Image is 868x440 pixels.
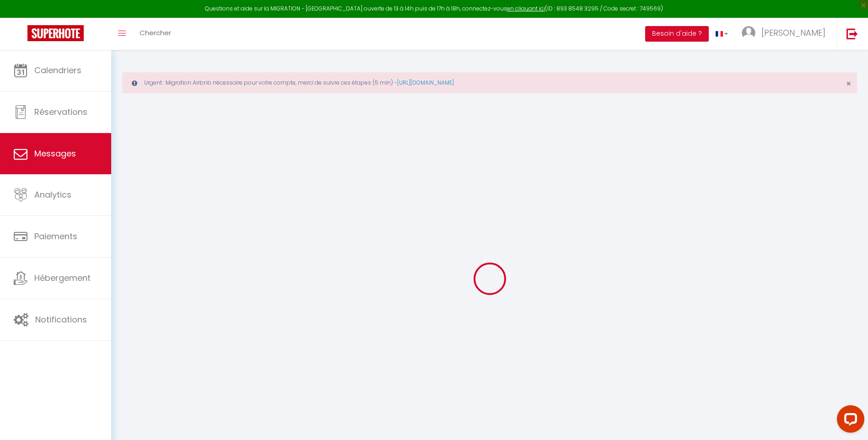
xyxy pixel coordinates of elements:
button: Close [846,80,851,88]
img: Super Booking [27,25,84,41]
a: en cliquant ici [507,5,545,12]
span: Analytics [34,189,71,200]
a: ... [PERSON_NAME] [735,18,837,50]
span: Hébergement [34,272,91,284]
span: Réservations [34,106,87,118]
a: [URL][DOMAIN_NAME] [397,79,454,86]
span: Notifications [35,314,87,325]
a: Chercher [133,18,178,50]
span: Calendriers [34,64,81,76]
span: × [846,78,851,89]
span: Chercher [140,28,171,38]
span: [PERSON_NAME] [761,27,825,38]
button: Besoin d'aide ? [645,26,709,42]
span: Messages [34,148,76,159]
iframe: LiveChat chat widget [830,402,868,440]
div: Urgent : Migration Airbnb nécessaire pour votre compte, merci de suivre ces étapes (5 min) - [122,72,857,93]
span: Paiements [34,231,77,242]
img: ... [742,26,755,40]
img: logout [846,28,858,39]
